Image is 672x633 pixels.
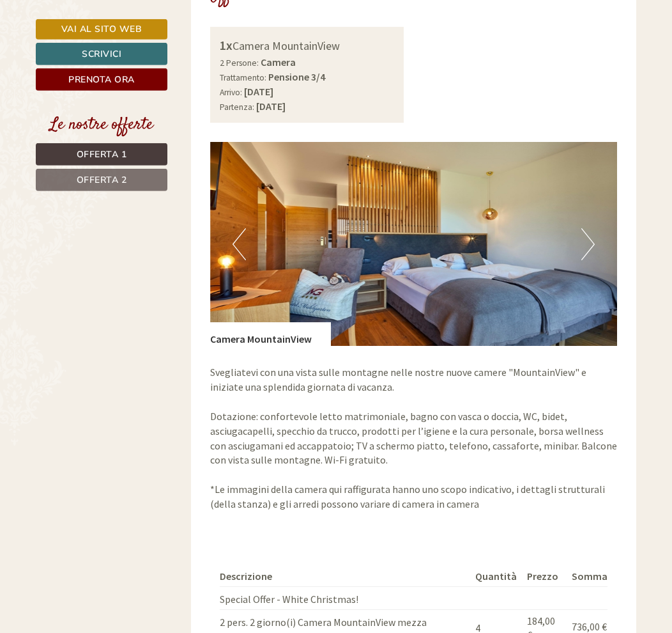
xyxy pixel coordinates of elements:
[522,567,567,586] th: Prezzo
[220,586,471,609] td: Special Offer - White Christmas!
[77,148,127,160] span: Offerta 1
[220,37,388,47] div: Lei
[261,56,296,68] b: Camera
[268,70,325,83] b: Pensione 3/4
[342,337,408,359] button: Invia
[210,322,331,347] div: Camera MountainView
[77,174,127,186] span: Offerta 2
[220,62,388,71] small: 13:43
[220,37,233,53] b: 1x
[220,58,259,68] small: 2 Persone:
[36,19,167,40] a: Vai al sito web
[470,567,522,586] th: Quantità
[244,85,273,98] b: [DATE]
[220,567,471,586] th: Descrizione
[567,567,607,586] th: Somma
[233,228,246,260] button: Previous
[210,365,618,511] p: Svegliatevi con una vista sulle montagne nelle nostre nuove camere "MountainView" e iniziate una ...
[220,102,254,113] small: Partenza:
[256,100,286,113] b: [DATE]
[220,72,266,83] small: Trattamento:
[36,113,167,137] div: Le nostre offerte
[581,228,595,260] button: Next
[220,87,242,98] small: Arrivo:
[220,36,395,55] div: Camera MountainView
[213,35,398,74] div: Buon giorno, come possiamo aiutarla?
[178,10,230,31] div: giovedì
[210,142,618,346] img: image
[36,43,167,65] a: Scrivici
[36,68,167,91] a: Prenota ora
